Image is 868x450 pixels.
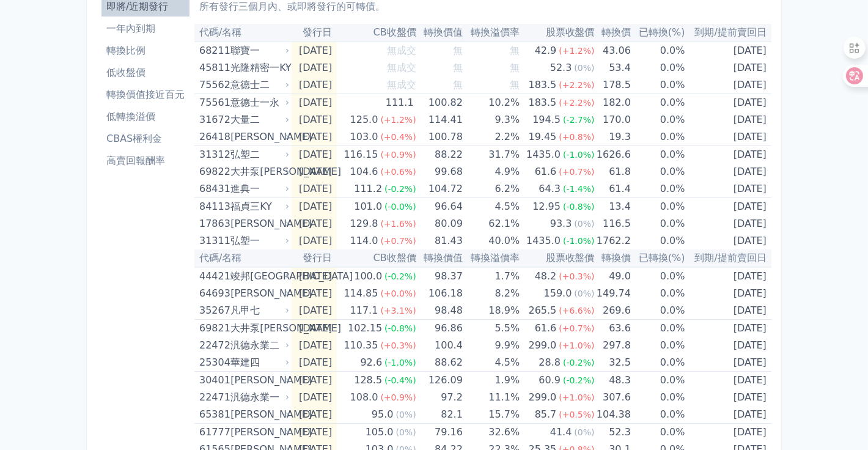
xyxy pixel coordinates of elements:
span: (+0.4%) [380,132,416,142]
div: 64.3 [536,180,563,197]
div: 159.0 [542,285,575,302]
div: 12.95 [530,198,563,215]
div: 華建四 [230,354,287,371]
span: (+0.6%) [380,167,416,177]
span: (0%) [574,219,594,229]
span: (0%) [574,427,594,437]
td: 100.4 [416,337,463,354]
th: 到期/提前賣回日 [685,24,771,42]
td: 0.0% [631,354,685,372]
td: 63.6 [595,320,631,337]
span: 無成交 [387,62,416,73]
div: 35267 [199,302,227,319]
li: 高賣回報酬率 [101,153,189,168]
span: (+1.0%) [559,393,594,402]
div: 45811 [199,59,227,76]
td: [DATE] [685,111,771,128]
span: 無 [453,62,463,73]
td: 88.62 [416,354,463,372]
td: 52.3 [595,424,631,441]
td: [DATE] [685,320,771,337]
td: 80.09 [416,215,463,232]
td: 81.43 [416,232,463,249]
li: 低收盤價 [101,65,189,80]
td: [DATE] [685,94,771,112]
span: (-1.0%) [384,358,416,367]
th: 轉換價 [595,249,631,267]
td: 49.0 [595,267,631,285]
td: 0.0% [631,424,685,441]
span: 無 [510,79,520,90]
li: CBAS權利金 [101,131,189,146]
td: 88.22 [416,146,463,164]
td: [DATE] [292,42,337,59]
div: 31311 [199,232,227,249]
span: (+0.7%) [559,167,594,177]
span: 無成交 [387,79,416,90]
span: (0%) [396,427,416,437]
td: 4.9% [463,163,520,180]
span: (+1.0%) [559,341,594,350]
td: 0.0% [631,372,685,389]
div: [PERSON_NAME] [230,215,287,232]
th: 代碼/名稱 [194,249,292,267]
a: CBAS權利金 [101,129,189,149]
span: 無 [510,45,520,56]
div: 光隆精密一KY [230,59,287,76]
td: 170.0 [595,111,631,128]
td: 19.3 [595,128,631,146]
td: 0.0% [631,146,685,164]
span: (-2.7%) [563,115,595,125]
td: 104.38 [595,406,631,424]
div: 100.0 [351,268,384,285]
td: 178.5 [595,76,631,94]
span: (+0.7%) [559,323,594,333]
span: (-0.2%) [384,184,416,194]
span: (+0.3%) [559,271,594,281]
td: 0.0% [631,267,685,285]
td: 0.0% [631,232,685,249]
div: 64693 [199,285,227,302]
div: 1435.0 [524,146,563,163]
div: 汎德永業二 [230,337,287,354]
td: [DATE] [292,215,337,232]
span: (+1.2%) [559,46,594,56]
td: [DATE] [292,389,337,406]
div: 凡甲七 [230,302,287,319]
div: 意德士一永 [230,94,287,111]
span: (-0.2%) [563,375,595,385]
td: 40.0% [463,232,520,249]
div: 竣邦[GEOGRAPHIC_DATA] [230,268,287,285]
td: [DATE] [292,76,337,94]
div: 31312 [199,146,227,163]
td: 0.0% [631,302,685,320]
span: (+2.2%) [559,80,594,90]
span: (+0.9%) [380,393,416,402]
th: CB收盤價 [337,249,416,267]
div: 汎德永業一 [230,389,287,406]
td: 5.5% [463,320,520,337]
td: 1.7% [463,267,520,285]
td: 62.1% [463,215,520,232]
td: [DATE] [685,337,771,354]
div: 30401 [199,372,227,389]
td: [DATE] [685,128,771,146]
div: 61777 [199,424,227,441]
div: 93.3 [548,215,575,232]
td: 0.0% [631,320,685,337]
div: 103.0 [348,128,381,146]
td: 98.37 [416,267,463,285]
td: 104.72 [416,180,463,198]
span: 無 [453,45,463,56]
td: 48.3 [595,372,631,389]
td: 11.1% [463,389,520,406]
span: 無 [510,62,520,73]
span: (+0.9%) [380,150,416,160]
td: 96.86 [416,320,463,337]
span: (0%) [574,289,594,298]
div: 105.0 [363,424,396,441]
div: 69822 [199,163,227,180]
td: [DATE] [292,128,337,146]
div: 102.15 [345,320,384,337]
div: 68211 [199,42,227,59]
